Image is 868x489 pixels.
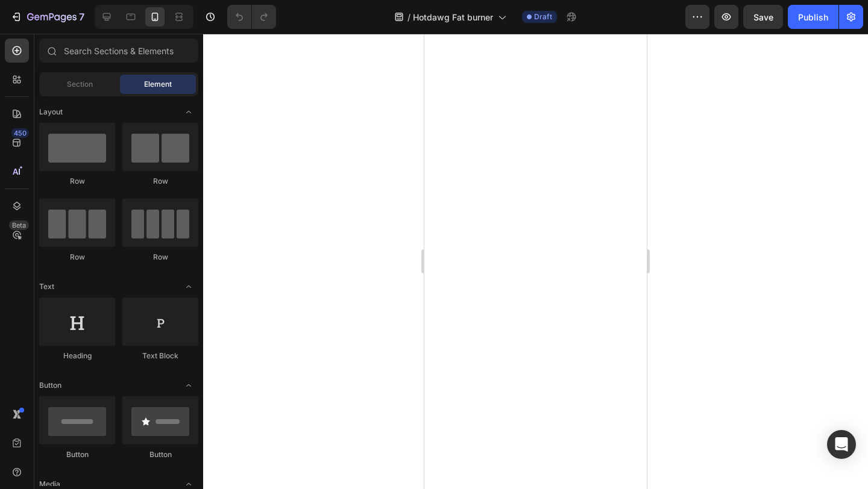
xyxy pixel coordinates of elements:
[39,380,61,391] span: Button
[144,79,172,90] span: Element
[39,350,115,361] div: Heading
[39,252,115,263] div: Row
[122,449,198,460] div: Button
[39,107,63,117] span: Layout
[424,34,647,489] iframe: Design area
[9,220,29,230] div: Beta
[413,11,493,23] span: Hotdawg Fat burner
[753,12,773,22] span: Save
[788,5,838,29] button: Publish
[39,39,198,63] input: Search Sections & Elements
[407,11,410,23] span: /
[39,281,54,292] span: Text
[5,5,90,29] button: 7
[179,277,198,296] span: Toggle open
[743,5,783,29] button: Save
[39,449,115,460] div: Button
[798,11,828,23] div: Publish
[827,430,856,459] div: Open Intercom Messenger
[79,10,84,24] p: 7
[122,176,198,187] div: Row
[179,102,198,122] span: Toggle open
[227,5,276,29] div: Undo/Redo
[67,79,93,90] span: Section
[11,128,29,138] div: 450
[179,376,198,395] span: Toggle open
[534,11,552,22] span: Draft
[122,350,198,361] div: Text Block
[39,176,115,187] div: Row
[122,252,198,263] div: Row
